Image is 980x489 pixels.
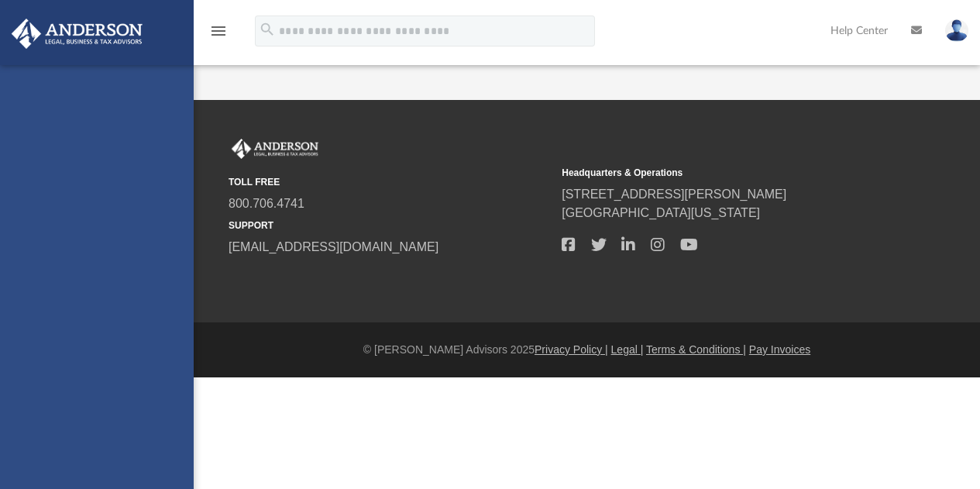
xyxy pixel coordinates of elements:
a: Legal | [611,343,644,356]
i: menu [209,22,228,40]
a: menu [209,29,228,40]
img: Anderson Advisors Platinum Portal [229,139,322,159]
i: search [259,21,276,38]
a: Privacy Policy | [535,343,608,356]
a: Pay Invoices [749,343,810,356]
small: SUPPORT [229,219,551,232]
a: [GEOGRAPHIC_DATA][US_STATE] [562,206,760,219]
div: © [PERSON_NAME] Advisors 2025 [194,342,980,358]
small: Headquarters & Operations [562,166,884,180]
a: Terms & Conditions | [646,343,746,356]
a: [STREET_ADDRESS][PERSON_NAME] [562,188,786,201]
a: [EMAIL_ADDRESS][DOMAIN_NAME] [229,240,438,253]
small: TOLL FREE [229,175,551,189]
img: User Pic [945,19,968,42]
img: Anderson Advisors Platinum Portal [7,19,147,49]
a: 800.706.4741 [229,197,304,210]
